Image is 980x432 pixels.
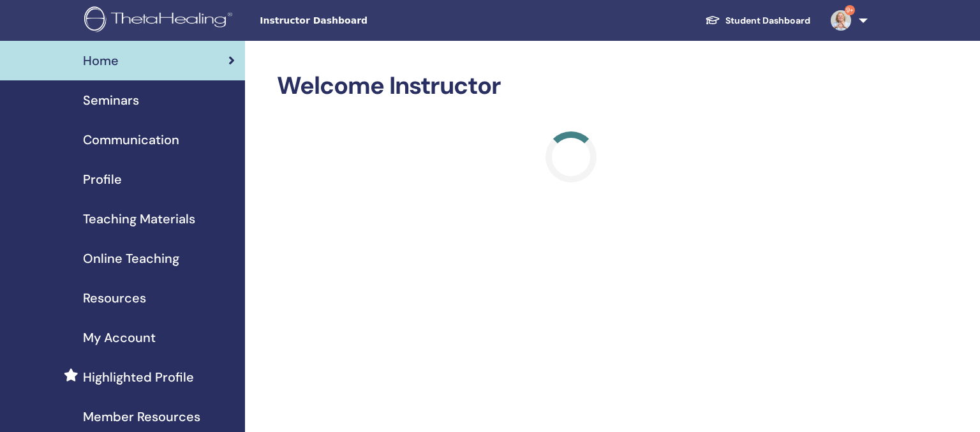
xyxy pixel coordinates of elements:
span: 9+ [845,5,855,15]
span: Profile [83,170,122,189]
span: Seminars [83,91,139,110]
span: Communication [83,130,179,149]
img: graduation-cap-white.svg [705,15,720,26]
span: Instructor Dashboard [260,14,451,27]
img: default.jpg [831,10,851,31]
span: My Account [83,328,156,347]
h2: Welcome Instructor [277,71,865,101]
span: Home [83,51,119,70]
span: Online Teaching [83,249,179,268]
span: Member Resources [83,407,200,426]
img: logo.png [84,6,237,35]
span: Highlighted Profile [83,368,194,387]
a: Student Dashboard [695,9,820,33]
span: Teaching Materials [83,209,195,228]
span: Resources [83,288,146,308]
